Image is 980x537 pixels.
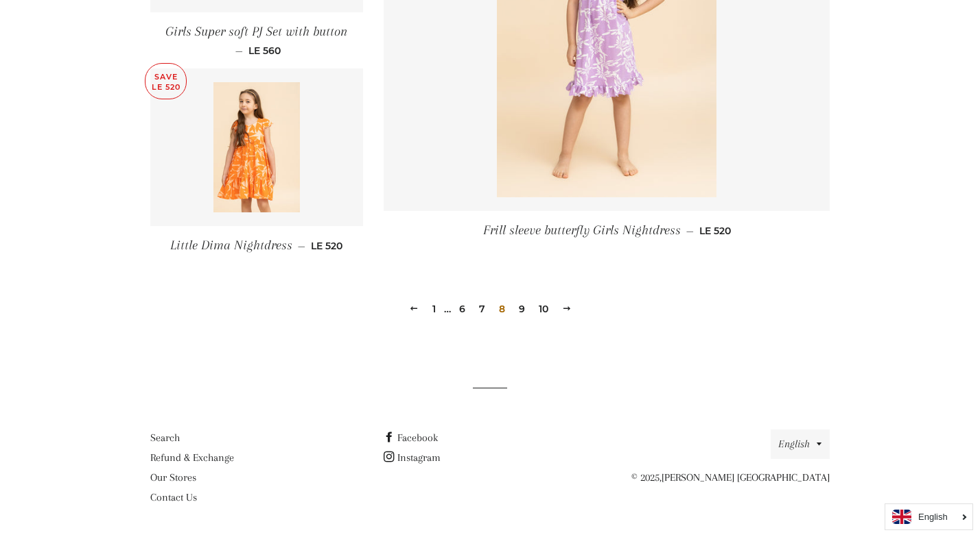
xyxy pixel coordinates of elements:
button: English [771,429,830,459]
a: 9 [513,299,530,319]
span: Frill sleeve butterfly Girls Nightdress [483,223,681,238]
p: Save LE 520 [145,64,186,99]
a: Frill sleeve butterfly Girls Nightdress — LE 520 [384,211,830,250]
a: Girls Super soft PJ Set with button — LE 560 [150,12,363,68]
span: … [444,304,451,314]
span: Little Dima Nightdress [170,238,292,253]
a: [PERSON_NAME] [GEOGRAPHIC_DATA] [662,471,830,484]
span: 8 [493,299,511,319]
span: — [298,240,305,252]
a: 1 [427,299,441,319]
span: Girls Super soft PJ Set with button [165,24,347,39]
span: LE 520 [699,225,731,237]
a: Little Dima Nightdress — LE 520 [150,226,363,265]
a: Our Stores [150,471,196,484]
span: LE 560 [248,45,281,57]
span: LE 520 [311,240,342,252]
span: — [235,45,243,57]
a: Facebook [384,432,438,444]
a: Contact Us [150,491,197,503]
a: 10 [533,299,554,319]
a: Instagram [384,451,441,464]
a: 7 [474,299,491,319]
a: 6 [454,299,471,319]
i: English [918,512,948,521]
p: © 2025, [617,469,830,486]
a: Refund & Exchange [150,451,234,464]
a: English [892,510,966,524]
a: Search [150,432,180,444]
span: — [686,225,694,237]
